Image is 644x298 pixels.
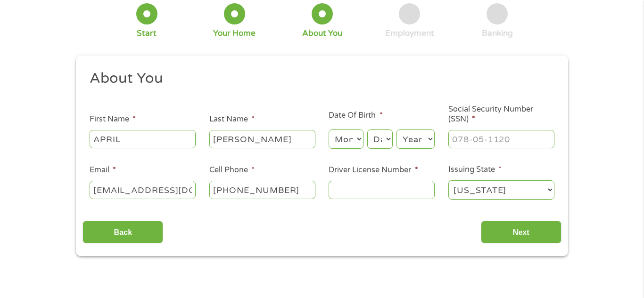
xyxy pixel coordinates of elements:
[385,28,434,39] div: Employment
[137,28,157,39] div: Start
[448,130,554,148] input: 078-05-1120
[83,221,163,244] input: Back
[481,221,561,244] input: Next
[302,28,342,39] div: About You
[90,130,196,148] input: John
[213,28,256,39] div: Your Home
[448,165,502,175] label: Issuing State
[209,165,255,175] label: Cell Phone
[90,181,196,199] input: john@gmail.com
[209,114,255,124] label: Last Name
[90,114,136,124] label: First Name
[90,69,548,88] h2: About You
[448,105,554,124] label: Social Security Number (SSN)
[329,165,418,175] label: Driver License Number
[329,111,382,121] label: Date Of Birth
[209,181,315,199] input: (541) 754-3010
[90,165,116,175] label: Email
[482,28,513,39] div: Banking
[209,130,315,148] input: Smith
